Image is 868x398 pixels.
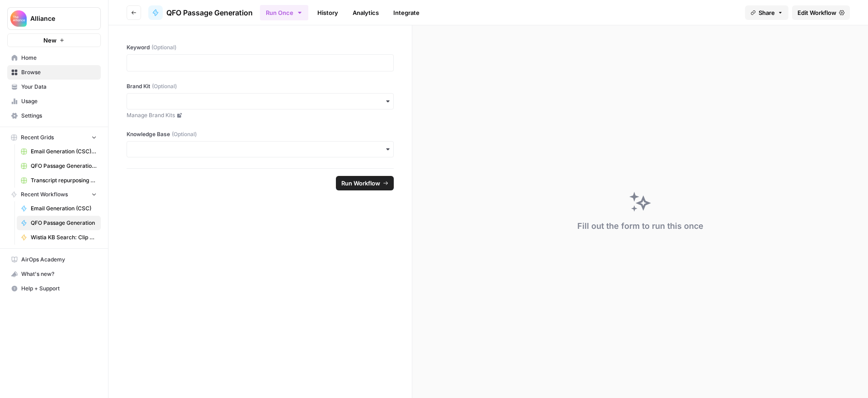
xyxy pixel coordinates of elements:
[21,133,54,142] span: Recent Grids
[166,7,253,18] span: QFO Passage Generation
[7,131,101,144] button: Recent Grids
[21,97,97,105] span: Usage
[8,267,100,281] div: What's new?
[31,176,97,185] span: Transcript repurposing Grid
[31,233,97,242] span: Wistia KB Search: Clip & Takeaway Generator
[17,230,101,245] a: Wistia KB Search: Clip & Takeaway Generator
[7,33,101,47] button: New
[21,190,68,199] span: Recent Workflows
[336,176,394,190] button: Run Workflow
[17,159,101,173] a: QFO Passage Generation Grid (CSC)
[21,83,97,91] span: Your Data
[21,284,97,293] span: Help + Support
[7,80,101,94] a: Your Data
[30,14,85,23] span: Alliance
[17,216,101,230] a: QFO Passage Generation
[127,82,394,90] label: Brand Kit
[388,5,425,20] a: Integrate
[341,179,380,188] span: Run Workflow
[21,68,97,76] span: Browse
[7,94,101,109] a: Usage
[17,144,101,159] a: Email Generation (CSC) Grid
[21,256,97,264] span: AirOps Academy
[148,5,253,20] a: QFO Passage Generation
[7,7,101,30] button: Workspace: Alliance
[127,130,394,138] label: Knowledge Base
[759,8,775,17] span: Share
[17,173,101,188] a: Transcript repurposing Grid
[7,109,101,123] a: Settings
[260,5,308,20] button: Run Once
[151,43,176,52] span: (Optional)
[7,65,101,80] a: Browse
[347,5,384,20] a: Analytics
[172,130,197,138] span: (Optional)
[7,281,101,296] button: Help + Support
[792,5,850,20] a: Edit Workflow
[7,188,101,201] button: Recent Workflows
[31,204,97,213] span: Email Generation (CSC)
[43,36,57,45] span: New
[21,112,97,120] span: Settings
[31,162,97,170] span: QFO Passage Generation Grid (CSC)
[7,51,101,65] a: Home
[312,5,344,20] a: History
[152,82,177,90] span: (Optional)
[127,111,394,119] a: Manage Brand Kits
[10,10,27,27] img: Alliance Logo
[31,219,97,227] span: QFO Passage Generation
[7,267,101,281] button: What's new?
[797,8,836,17] span: Edit Workflow
[21,54,97,62] span: Home
[577,220,703,232] div: Fill out the form to run this once
[7,252,101,267] a: AirOps Academy
[745,5,788,20] button: Share
[31,147,97,156] span: Email Generation (CSC) Grid
[127,43,394,52] label: Keyword
[17,201,101,216] a: Email Generation (CSC)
